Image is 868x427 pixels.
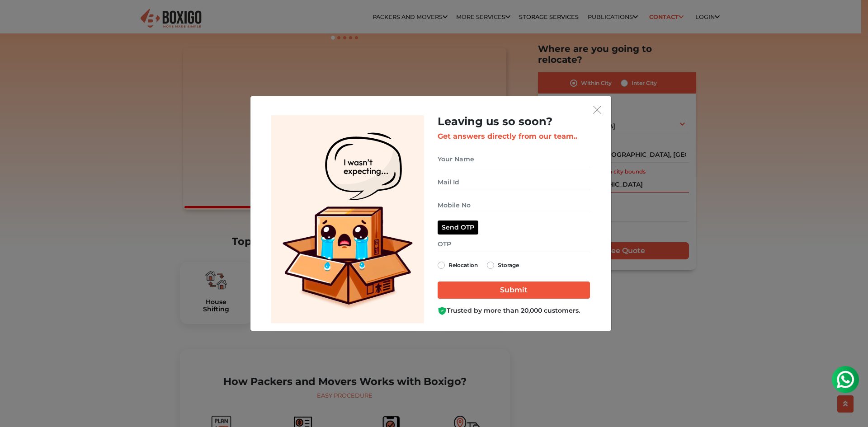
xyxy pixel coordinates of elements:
button: Send OTP [438,221,478,235]
h3: Get answers directly from our team.. [438,132,590,141]
img: whatsapp-icon.svg [9,9,27,27]
input: OTP [438,236,590,252]
input: Your Name [438,151,590,167]
input: Mobile No [438,197,590,213]
img: Boxigo Customer Shield [438,306,447,315]
img: exit [593,106,601,114]
label: Storage [498,260,519,271]
div: Trusted by more than 20,000 customers. [438,306,590,315]
img: Lead Welcome Image [271,115,424,324]
label: Relocation [448,260,478,271]
input: Submit [438,282,590,299]
input: Mail Id [438,174,590,190]
h2: Leaving us so soon? [438,115,590,128]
